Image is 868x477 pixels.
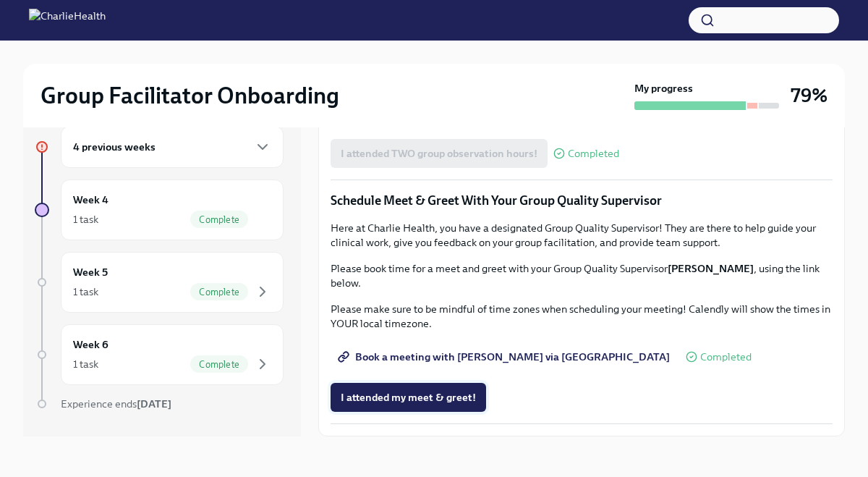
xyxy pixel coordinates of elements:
a: Week 51 taskComplete [35,252,284,313]
a: Week 41 taskComplete [35,180,284,240]
span: Completed [700,352,752,363]
button: I attended my meet & greet! [331,383,486,412]
p: Here at Charlie Health, you have a designated Group Quality Supervisor! They are there to help gu... [331,221,833,250]
p: Schedule Meet & Greet With Your Group Quality Supervisor [331,192,833,209]
div: 1 task [73,212,98,227]
a: Book a meeting with [PERSON_NAME] via [GEOGRAPHIC_DATA] [331,342,680,371]
img: CharlieHealth [29,9,106,32]
div: 1 task [73,357,98,371]
span: I attended my meet & greet! [341,390,476,405]
h6: Week 5 [73,264,108,280]
h3: 79% [791,83,827,109]
h2: Group Facilitator Onboarding [41,81,339,110]
span: Book a meeting with [PERSON_NAME] via [GEOGRAPHIC_DATA] [341,350,670,364]
h6: Week 4 [73,192,109,208]
strong: [PERSON_NAME] [668,262,754,275]
div: 4 previous weeks [61,126,284,168]
strong: [DATE] [137,397,171,410]
span: Complete [190,359,248,370]
span: Completed [568,148,619,159]
span: Complete [190,287,248,297]
div: 1 task [73,284,98,299]
a: Week 61 taskComplete [35,324,284,385]
strong: My progress [634,81,693,96]
span: Experience ends [61,397,171,410]
h6: Week 6 [73,337,109,353]
p: Please make sure to be mindful of time zones when scheduling your meeting! Calendly will show the... [331,302,833,331]
h6: 4 previous weeks [73,139,156,155]
span: Complete [190,214,248,225]
p: Please book time for a meet and greet with your Group Quality Supervisor , using the link below. [331,261,833,290]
